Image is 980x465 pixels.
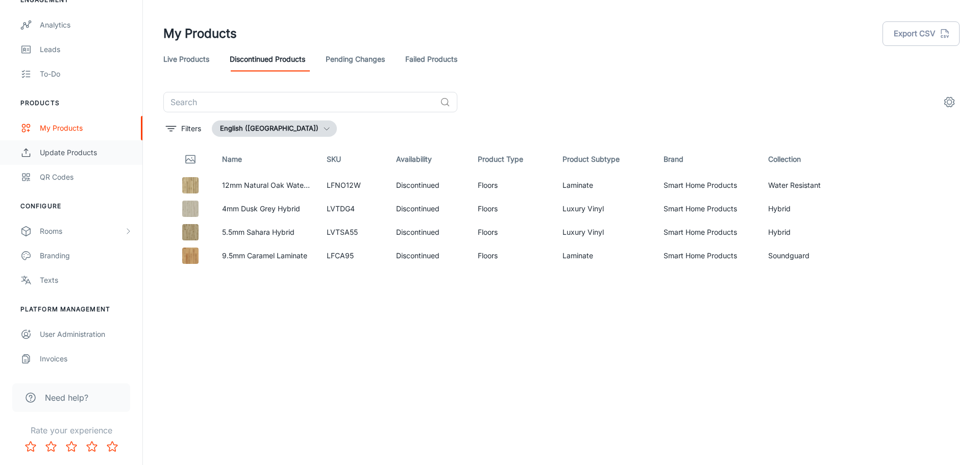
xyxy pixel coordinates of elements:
[230,47,305,71] a: Discontinued Products
[470,221,554,244] td: Floors
[222,204,300,213] a: 4mm Dusk Grey Hybrid
[655,197,761,221] td: Smart Home Products
[40,147,132,158] div: Update Products
[470,244,554,267] td: Floors
[760,221,854,244] td: Hybrid
[40,353,132,364] div: Invoices
[554,174,655,197] td: Laminate
[760,197,854,221] td: Hybrid
[40,44,132,55] div: Leads
[470,197,554,221] td: Floors
[222,181,353,189] a: 12mm Natural Oak Water Res Laminate
[82,436,102,457] button: Rate 4 star
[655,244,761,267] td: Smart Home Products
[760,145,854,174] th: Collection
[554,145,655,174] th: Product Subtype
[212,120,337,137] button: English ([GEOGRAPHIC_DATA])
[184,153,197,165] svg: Thumbnail
[388,174,470,197] td: Discontinued
[222,228,295,236] a: 5.5mm Sahara Hybrid
[554,197,655,221] td: Luxury Vinyl
[939,92,960,112] button: settings
[388,221,470,244] td: Discontinued
[554,221,655,244] td: Luxury Vinyl
[883,21,960,46] button: Export CSV
[470,174,554,197] td: Floors
[163,47,209,71] a: Live Products
[318,244,388,267] td: LFCA95
[8,424,134,436] p: Rate your experience
[40,172,132,183] div: QR Codes
[388,145,470,174] th: Availability
[405,47,457,71] a: Failed Products
[318,145,388,174] th: SKU
[40,123,132,134] div: My Products
[40,275,132,286] div: Texts
[214,145,319,174] th: Name
[318,174,388,197] td: LFNO12W
[20,436,41,457] button: Rate 1 star
[163,25,237,43] h1: My Products
[554,244,655,267] td: Laminate
[40,329,132,340] div: User Administration
[318,221,388,244] td: LVTSA55
[655,145,761,174] th: Brand
[326,47,385,71] a: Pending Changes
[655,221,761,244] td: Smart Home Products
[40,19,132,31] div: Analytics
[222,251,307,260] a: 9.5mm Caramel Laminate
[760,244,854,267] td: Soundguard
[318,197,388,221] td: LVTDG4
[388,197,470,221] td: Discontinued
[45,391,88,404] span: Need help?
[470,145,554,174] th: Product Type
[40,250,132,261] div: Branding
[163,92,436,112] input: Search
[655,174,761,197] td: Smart Home Products
[760,174,854,197] td: Water Resistant
[181,123,201,134] p: Filters
[388,244,470,267] td: Discontinued
[40,68,132,80] div: To-do
[102,436,122,457] button: Rate 5 star
[40,226,124,237] div: Rooms
[41,436,61,457] button: Rate 2 star
[61,436,82,457] button: Rate 3 star
[163,120,204,137] button: filter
